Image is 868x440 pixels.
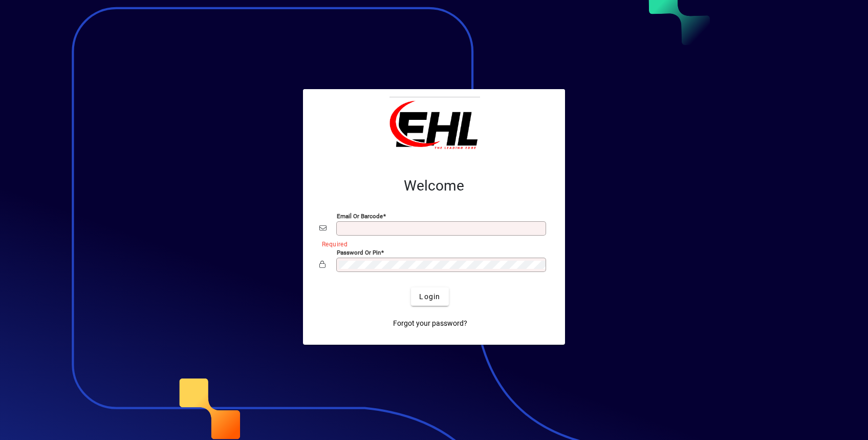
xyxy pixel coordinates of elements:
[319,177,549,195] h2: Welcome
[322,238,540,249] mat-error: Required
[393,318,467,329] span: Forgot your password?
[411,287,448,306] button: Login
[419,291,440,302] span: Login
[389,314,471,332] a: Forgot your password?
[337,213,383,220] mat-label: Email or Barcode
[337,249,381,256] mat-label: Password or Pin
